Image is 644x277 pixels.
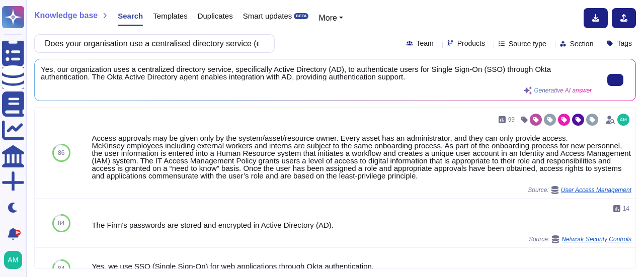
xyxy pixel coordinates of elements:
[457,40,485,47] span: Products
[2,249,29,271] button: user
[4,251,22,269] img: user
[40,35,264,52] input: Search a question or template...
[118,12,143,20] span: Search
[623,206,629,212] span: 14
[92,262,631,270] div: Yes, we use SSO (Single Sign-On) for web applications through Okta authentication.
[92,134,631,179] div: Access approvals may be given only by the system/asset/resource owner. Every asset has an adminis...
[529,235,631,243] span: Source:
[58,150,64,156] span: 86
[417,40,434,47] span: Team
[534,87,592,94] span: Generative AI answer
[318,14,337,22] span: More
[58,220,64,226] span: 84
[617,40,632,47] span: Tags
[570,40,594,47] span: Section
[153,12,187,20] span: Templates
[561,236,631,242] span: Network Security Controls
[318,12,343,24] button: More
[509,40,546,47] span: Source type
[198,12,233,20] span: Duplicates
[243,12,292,20] span: Smart updates
[617,114,629,126] img: user
[92,221,631,229] div: The Firm's passwords are stored and encrypted in Active Directory (AD).
[58,265,64,271] span: 84
[528,186,631,194] span: Source:
[294,13,308,19] div: BETA
[508,117,515,123] span: 99
[41,65,592,80] span: Yes, our organization uses a centralized directory service, specifically Active Directory (AD), t...
[34,12,98,20] span: Knowledge base
[15,230,21,236] div: 9+
[561,187,631,193] span: User Access Management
